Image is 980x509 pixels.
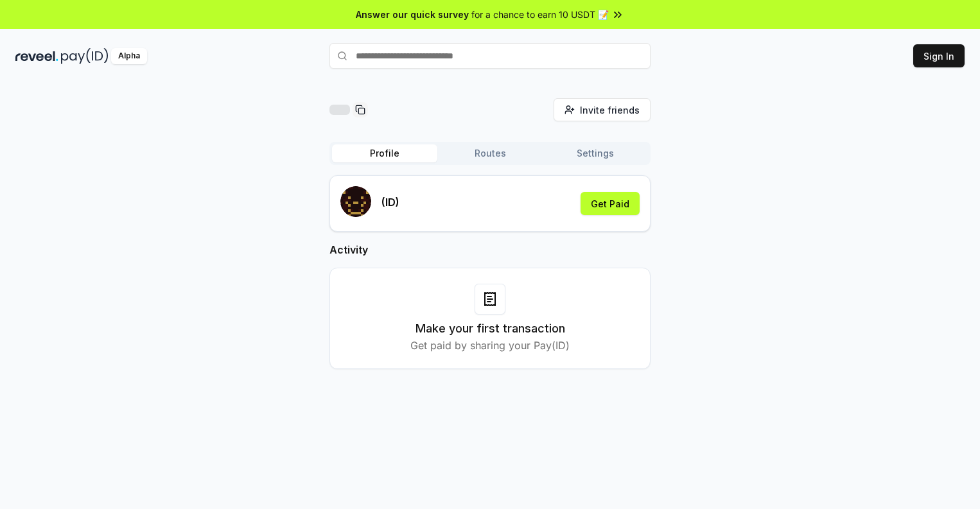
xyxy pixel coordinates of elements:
div: Alpha [111,48,147,64]
img: pay_id [61,48,109,64]
button: Sign In [913,44,965,67]
button: Invite friends [554,98,651,121]
button: Get Paid [581,192,640,215]
button: Profile [332,144,437,162]
span: Answer our quick survey [356,8,469,21]
p: (ID) [381,194,399,210]
button: Routes [437,144,543,162]
h3: Make your first transaction [416,320,565,338]
img: reveel_dark [15,48,58,64]
h2: Activity [329,242,651,257]
span: for a chance to earn 10 USDT 📝 [471,8,609,21]
p: Get paid by sharing your Pay(ID) [410,338,570,353]
button: Settings [543,144,648,162]
span: Invite friends [580,103,640,117]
